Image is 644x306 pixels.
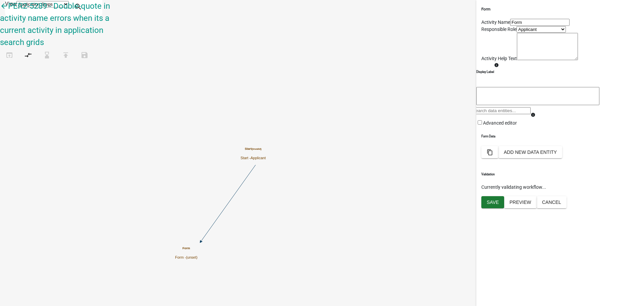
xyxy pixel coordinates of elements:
[24,51,32,60] i: compare_arrows
[5,51,13,60] i: open_in_browser
[481,134,639,139] h6: Form Data
[481,6,639,12] h5: Form
[478,120,482,125] input: Advanced editor
[62,51,70,60] i: publish
[481,56,517,61] label: Activity Help Text
[80,51,89,60] i: save
[481,150,498,155] wm-modal-confirm: Bulk Actions
[481,19,510,25] label: Activity Name
[494,63,499,68] i: info
[481,27,517,32] label: Responsible Role
[19,48,38,63] button: Auto Layout
[481,146,498,158] button: content_copy
[487,200,499,205] span: Save
[487,149,493,156] i: content_copy
[481,184,639,191] p: Currently validating workflow...
[481,196,504,208] button: Save
[537,196,567,208] button: Cancel
[38,48,56,63] button: Validating Workflow
[75,48,94,63] button: Save
[476,120,517,126] label: Advanced editor
[481,172,639,177] h6: Validation
[504,196,537,208] button: Preview
[498,146,562,158] button: Add New Data Entity
[43,51,51,60] i: hourglass_bottom
[471,107,531,114] input: Search data entities...
[56,48,75,63] button: Publish
[476,70,494,74] h6: Display Label
[531,113,535,117] i: info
